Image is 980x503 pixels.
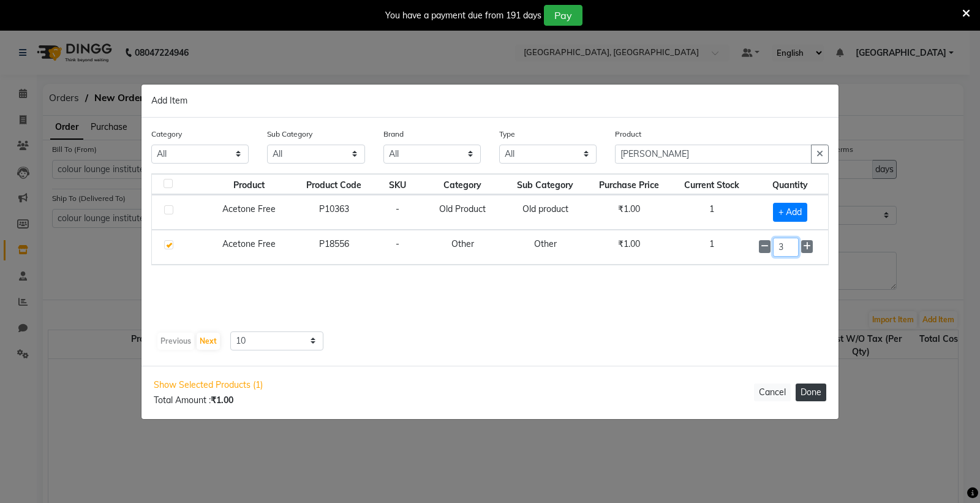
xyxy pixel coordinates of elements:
th: Product Code [293,174,374,195]
button: Done [796,384,826,401]
input: Search or Scan Product [615,145,812,164]
span: Purchase Price [599,180,659,191]
button: Cancel [754,384,791,401]
td: - [374,230,421,265]
td: Old Product [421,195,504,230]
td: - [374,195,421,230]
td: P18556 [293,230,374,265]
td: Other [421,230,504,265]
td: P10363 [293,195,374,230]
span: + Add [773,203,807,222]
th: SKU [374,174,421,195]
td: Acetone Free [205,230,294,265]
label: Sub Category [267,129,312,140]
label: Category [151,129,182,140]
td: 1 [671,230,752,265]
button: Next [197,333,220,350]
th: Sub Category [504,174,586,195]
label: Type [499,129,515,140]
div: You have a payment due from 191 days [385,9,541,22]
th: Current Stock [671,174,752,195]
span: Total Amount : [154,395,233,406]
td: ₹1.00 [586,195,671,230]
td: 1 [671,195,752,230]
div: Add Item [141,85,839,118]
td: Other [504,230,586,265]
b: ₹1.00 [211,395,233,406]
button: Pay [544,5,582,26]
th: Product [205,174,294,195]
label: Product [615,129,641,140]
th: Quantity [752,174,828,195]
span: Show Selected Products (1) [154,379,263,391]
td: ₹1.00 [586,230,671,265]
td: Acetone Free [205,195,294,230]
label: Brand [383,129,404,140]
td: Old product [504,195,586,230]
th: Category [421,174,504,195]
